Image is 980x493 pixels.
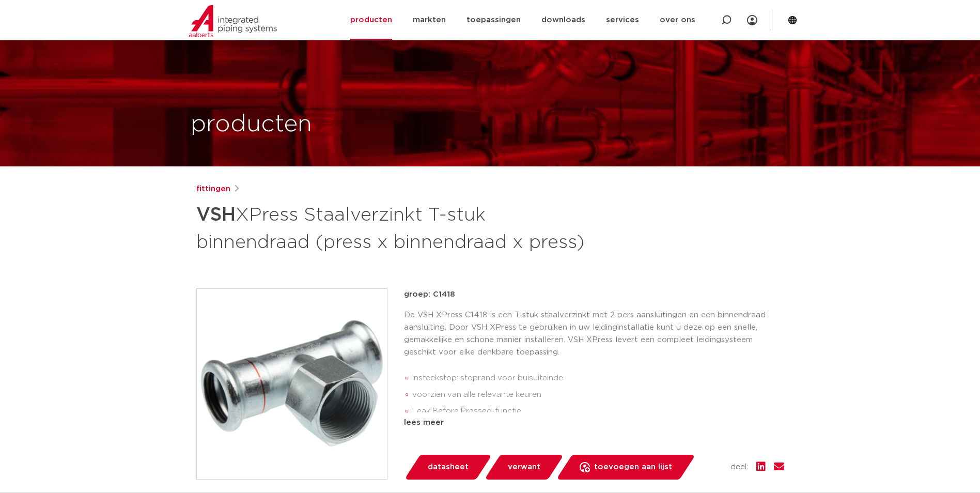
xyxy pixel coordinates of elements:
p: groep: C1418 [404,288,784,301]
a: fittingen [196,183,230,195]
p: De VSH XPress C1418 is een T-stuk staalverzinkt met 2 pers aansluitingen en een binnendraad aansl... [404,309,784,359]
a: datasheet [404,455,492,480]
div: lees meer [404,417,784,429]
span: toevoegen aan lijst [594,459,672,475]
li: insteekstop: stoprand voor buisuiteinde [412,370,784,387]
h1: XPress Staalverzinkt T-stuk binnendraad (press x binnendraad x press) [196,199,584,255]
img: Product Image for VSH XPress Staalverzinkt T-stuk binnendraad (press x binnendraad x press) [197,289,387,479]
h1: producten [191,108,312,141]
li: Leak Before Pressed-functie [412,403,784,420]
span: verwant [508,459,540,475]
span: datasheet [428,459,469,475]
a: verwant [484,455,564,480]
li: voorzien van alle relevante keuren [412,387,784,403]
span: deel: [730,461,748,473]
strong: VSH [196,206,236,224]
